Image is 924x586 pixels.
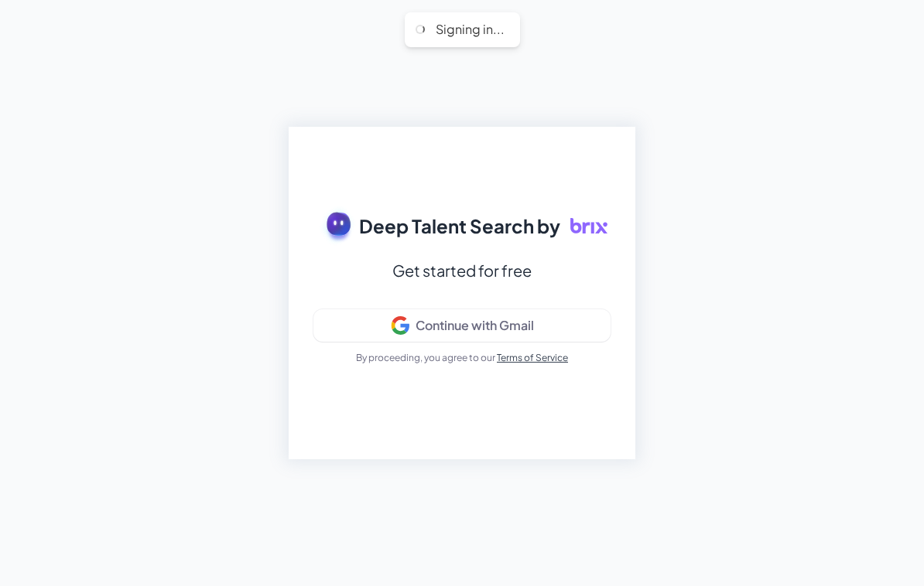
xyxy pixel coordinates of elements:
[436,22,505,38] div: Signing in...
[313,309,611,342] button: Continue with Gmail
[359,212,560,240] span: Deep Talent Search by
[356,351,568,365] p: By proceeding, you agree to our
[416,318,534,333] div: Continue with Gmail
[497,352,568,363] a: Terms of Service
[392,257,532,284] div: Get started for free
